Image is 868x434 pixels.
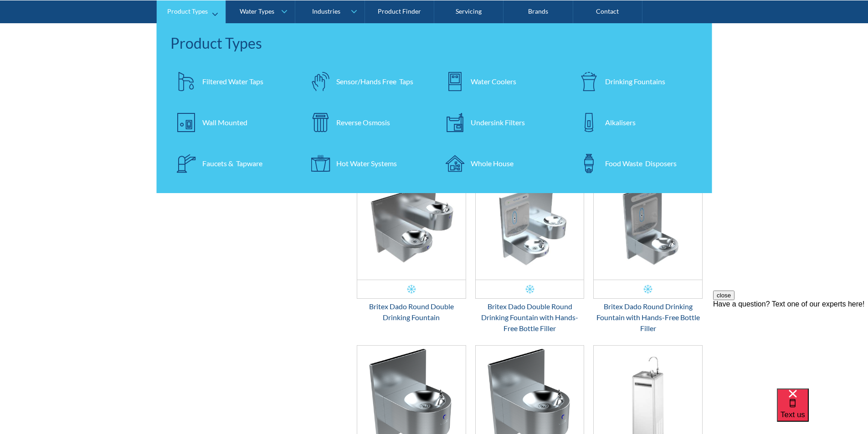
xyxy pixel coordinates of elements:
a: Food Waste Disposers [573,147,699,179]
iframe: podium webchat widget prompt [713,291,868,400]
div: Faucets & Tapware [202,158,262,168]
div: Undersink Filters [471,117,525,128]
a: Faucets & Tapware [170,147,296,179]
div: Water Coolers [471,76,516,87]
div: Reverse Osmosis [336,117,390,128]
a: Alkalisers [573,106,699,138]
div: Whole House [471,158,514,168]
a: Britex Dado Round Double Drinking FountainBritex Dado Round Double Drinking Fountain [357,170,466,323]
a: Britex Dado Round Drinking Fountain with Hands-Free Bottle FillerBritex Dado Round Drinking Fount... [593,170,703,334]
iframe: podium webchat widget bubble [777,388,868,434]
a: Whole House [439,147,564,179]
a: Britex Dado Double Round Drinking Fountain with Hands-Free Bottle FillerBritex Dado Double Round ... [475,170,585,334]
img: Britex Dado Round Double Drinking Fountain [357,170,466,280]
img: Britex Dado Round Drinking Fountain with Hands-Free Bottle Filler [594,170,702,280]
div: Sensor/Hands Free Taps [336,76,413,87]
a: Drinking Fountains [573,65,699,97]
div: Water Types [240,7,274,15]
img: Britex Dado Double Round Drinking Fountain with Hands-Free Bottle Filler [476,170,584,280]
div: Product Types [170,32,699,54]
div: Wall Mounted [202,117,247,128]
div: Hot Water Systems [336,158,397,168]
a: Filtered Water Taps [170,65,296,97]
nav: Product Types [157,23,712,193]
div: Alkalisers [605,117,636,128]
a: Reverse Osmosis [304,106,430,138]
div: Britex Dado Double Round Drinking Fountain with Hands-Free Bottle Filler [475,301,585,334]
a: Water Coolers [439,65,564,97]
div: Industries [312,7,340,15]
div: Drinking Fountains [605,76,665,87]
a: Wall Mounted [170,106,296,138]
a: Sensor/Hands Free Taps [304,65,430,97]
div: Filtered Water Taps [202,76,263,87]
div: Britex Dado Round Double Drinking Fountain [357,301,466,323]
a: Hot Water Systems [304,147,430,179]
a: Undersink Filters [439,106,564,138]
div: Britex Dado Round Drinking Fountain with Hands-Free Bottle Filler [593,301,703,334]
div: Food Waste Disposers [605,158,677,168]
div: Product Types [167,7,208,15]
